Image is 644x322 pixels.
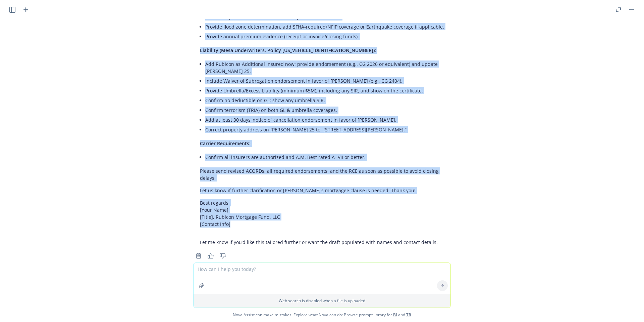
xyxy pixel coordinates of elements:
p: Best regards, [Your Name] [Title], Rubicon Mortgage Fund, LLC [Contact Info] [200,199,444,228]
a: TR [406,312,411,318]
a: BI [393,312,397,318]
p: Let us know if further clarification or [PERSON_NAME]’s mortgagee clause is needed. Thank you! [200,187,444,194]
li: Confirm terrorism (TRIA) on both GL & umbrella coverages. [205,105,444,115]
span: Carrier Requirements: [200,140,251,147]
span: Nova Assist can make mistakes. Explore what Nova can do: Browse prompt library for and [3,308,641,322]
button: Thumbs down [217,251,228,260]
li: Confirm no deductible on GL; show any umbrella SIR. [205,95,444,105]
li: Include Waiver of Subrogation endorsement in favor of [PERSON_NAME] (e.g., CG 2404). [205,76,444,86]
svg: Copy to clipboard [196,253,202,259]
li: Correct property address on [PERSON_NAME] 25 to “[STREET_ADDRESS][PERSON_NAME].” [205,125,444,134]
li: Provide Umbrella/Excess Liability (minimum $5M), including any SIR, and show on the certificate. [205,86,444,95]
p: Web search is disabled when a file is uploaded [198,298,446,304]
li: Add Rubicon as Additional Insured now; provide endorsement (e.g., CG 2026 or equivalent) and upda... [205,59,444,76]
li: Confirm all insurers are authorized and A.M. Best rated A- VII or better. [205,152,444,162]
li: Add at least 30 days’ notice of cancellation endorsement in favor of [PERSON_NAME]. [205,115,444,125]
p: Let me know if you’d like this tailored further or want the draft populated with names and contac... [200,239,444,246]
li: Provide annual premium evidence (receipt or invoice/closing funds). [205,32,444,41]
span: Liability (Mesa Underwriters, Policy [US_VEHICLE_IDENTIFICATION_NUMBER]): [200,47,376,53]
li: Provide flood zone determination, add SFHA-required/NFIP coverage or Earthquake coverage if appli... [205,22,444,32]
p: Please send revised ACORDs, all required endorsements, and the RCE as soon as possible to avoid c... [200,167,444,182]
